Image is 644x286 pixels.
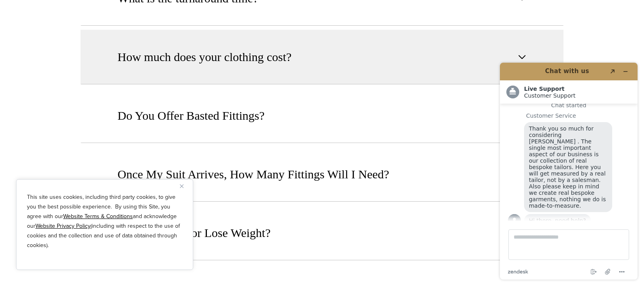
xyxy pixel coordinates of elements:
[80,147,563,202] button: Once My Suit Arrives, How Many Fittings Will I Need?
[180,181,190,191] button: Close
[80,30,563,84] button: How much does your clothing cost?
[63,212,133,221] a: Website Terms & Conditions
[80,206,563,260] button: What If I Gain or Lose Weight?
[35,222,91,230] a: Website Privacy Policy
[180,184,184,188] img: Close
[118,165,389,183] span: Once My Suit Arrives, How Many Fittings Will I Need?
[118,48,291,66] span: How much does your clothing cost?
[80,88,563,143] button: Do You Offer Basted Fittings?
[493,56,644,286] iframe: Find more information here
[118,107,264,125] span: Do You Offer Basted Fittings?
[18,6,34,13] span: Chat
[27,192,182,250] p: This site uses cookies, including third party cookies, to give you the best possible experience. ...
[118,224,270,242] span: What If I Gain or Lose Weight?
